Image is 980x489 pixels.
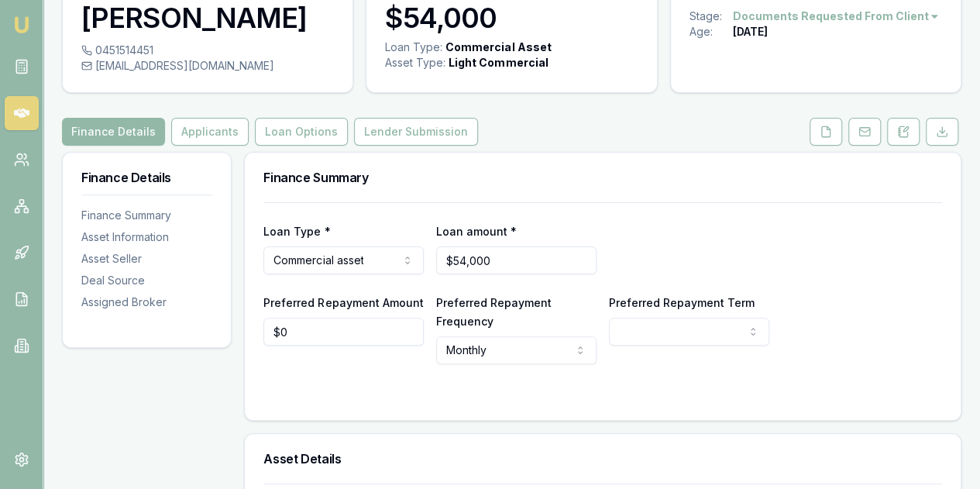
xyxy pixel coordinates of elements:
[81,229,212,245] div: Asset Information
[81,208,212,223] div: Finance Summary
[689,9,733,24] div: Stage:
[62,118,165,146] button: Finance Details
[81,273,212,288] div: Deal Source
[733,9,940,24] button: Documents Requested From Client
[263,225,330,238] label: Loan Type *
[12,15,31,34] img: emu-icon-u.png
[609,296,755,309] label: Preferred Repayment Term
[62,118,168,146] a: Finance Details
[81,251,212,267] div: Asset Seller
[263,171,942,184] h3: Finance Summary
[351,118,481,146] a: Lender Submission
[171,118,249,146] button: Applicants
[385,2,638,33] h3: $54,000
[255,118,348,146] button: Loan Options
[263,318,424,346] input: $
[263,453,942,465] h3: Asset Details
[81,294,212,310] div: Assigned Broker
[354,118,478,146] button: Lender Submission
[81,171,212,184] h3: Finance Details
[81,43,334,58] div: 0451514451
[252,118,351,146] a: Loan Options
[436,225,517,238] label: Loan amount *
[81,58,334,74] div: [EMAIL_ADDRESS][DOMAIN_NAME]
[436,246,597,274] input: $
[263,296,423,309] label: Preferred Repayment Amount
[436,296,552,328] label: Preferred Repayment Frequency
[689,24,733,40] div: Age:
[385,40,442,55] div: Loan Type:
[385,55,445,71] div: Asset Type :
[445,40,551,55] div: Commercial Asset
[449,55,548,71] div: Light Commercial
[81,2,334,33] h3: [PERSON_NAME]
[168,118,252,146] a: Applicants
[733,24,768,40] div: [DATE]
